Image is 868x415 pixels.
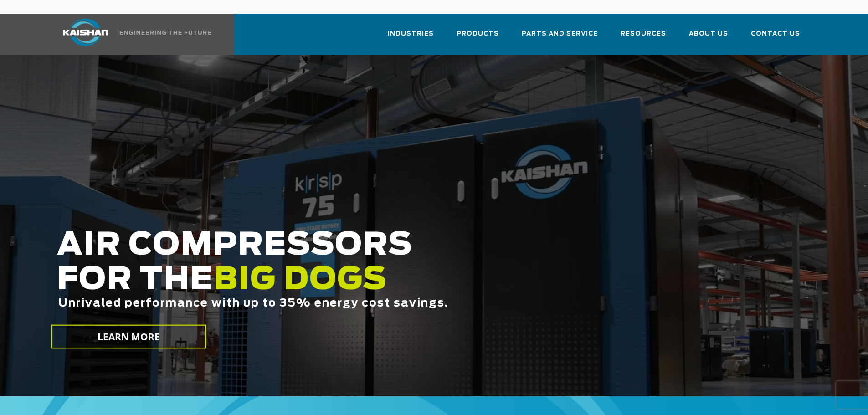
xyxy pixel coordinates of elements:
span: Resources [621,29,666,39]
a: Kaishan USA [51,14,213,55]
span: Industries [388,29,434,39]
a: About Us [689,22,728,53]
span: Unrivaled performance with up to 35% energy cost savings. [58,298,448,309]
span: Parts and Service [522,29,598,39]
span: About Us [689,29,728,39]
img: Engineering the future [120,31,211,35]
span: Products [457,29,499,39]
a: LEARN MORE [51,325,206,349]
span: Contact Us [751,29,800,39]
img: kaishan logo [51,19,120,46]
span: BIG DOGS [213,265,387,296]
a: Products [457,22,499,53]
a: Industries [388,22,434,53]
a: Parts and Service [522,22,598,53]
span: LEARN MORE [97,330,160,343]
h2: AIR COMPRESSORS FOR THE [57,228,684,338]
a: Contact Us [751,22,800,53]
a: Resources [621,22,666,53]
